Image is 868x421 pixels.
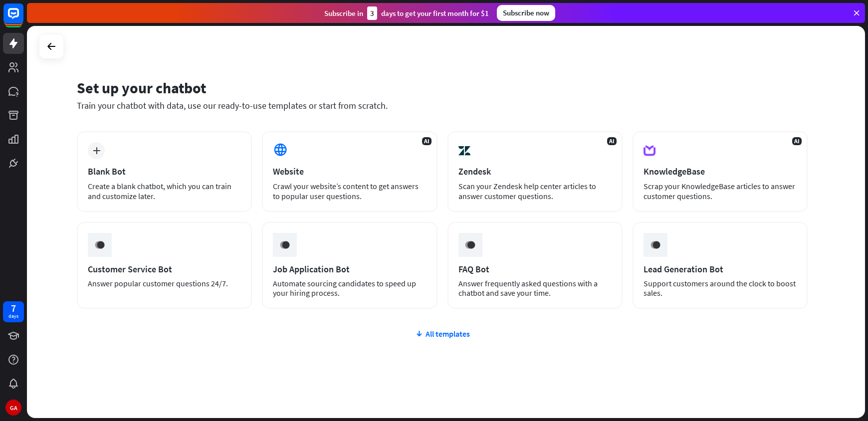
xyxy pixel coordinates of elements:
div: GA [5,400,21,416]
div: 3 [367,6,377,20]
div: Subscribe in days to get your first month for $1 [324,6,489,20]
div: 7 [11,304,16,313]
div: days [8,313,18,320]
div: Subscribe now [497,5,555,21]
a: 7 days [3,301,24,322]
